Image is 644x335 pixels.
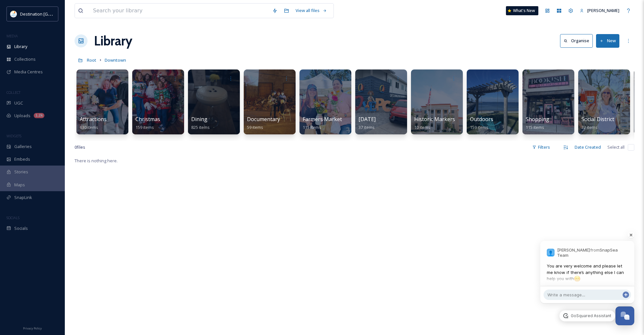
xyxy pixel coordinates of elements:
span: Farmers Market [303,116,342,123]
span: UGC [14,100,23,106]
span: Social District [581,116,614,123]
input: Search your library [90,4,269,18]
button: New [596,34,619,47]
span: 159 items [135,124,154,130]
a: Shopping115 items [526,116,549,130]
a: View all files [292,4,330,17]
a: Privacy Policy [23,324,42,332]
span: You are very welcome and please let me know if there’s anything else I can help you with [547,263,628,282]
span: Privacy Policy [23,326,42,330]
span: SOCIALS [6,215,19,220]
a: Documentary59 items [247,116,280,130]
span: Dining [191,116,207,123]
a: What's New [506,6,538,15]
span: Downtown [105,57,126,63]
span: Christmas [135,116,160,123]
span: 630 items [80,124,98,130]
span: 825 items [191,124,210,130]
span: MEDIA [6,33,18,38]
a: Social District22 items [581,116,614,130]
span: WIDGETS [6,133,21,138]
a: Farmers Market115 items [303,116,342,130]
span: 115 items [303,124,321,130]
span: Shopping [526,116,549,123]
span: Maps [14,182,25,188]
span: There is nothing here. [75,158,118,164]
div: Date Created [571,141,604,154]
p: from [557,247,628,258]
span: 59 items [247,124,263,130]
a: Library [94,31,132,51]
a: Dining825 items [191,116,210,130]
span: Destination [GEOGRAPHIC_DATA] [20,11,85,17]
span: Media Centres [14,69,43,75]
span: Embeds [14,156,30,162]
span: [DATE] [358,116,376,123]
a: Attractions630 items [80,116,107,130]
span: 0 file s [75,144,85,150]
span: COLLECT [6,90,20,95]
span: Stories [14,169,28,175]
a: [PERSON_NAME] [577,4,623,17]
span: 22 items [581,124,598,130]
span: Attractions [80,116,107,123]
span: Socials [14,225,28,231]
img: download.png [10,11,17,17]
button: Organise [560,34,593,47]
span: Collections [14,56,36,62]
span: Documentary [247,116,280,123]
a: [DATE]37 items [358,116,376,130]
span: Uploads [14,113,30,119]
span: 10 items [414,124,430,130]
a: Outdoors159 items [470,116,493,130]
span: 115 items [526,124,544,130]
span: Outdoors [470,116,493,123]
span: Galleries [14,143,32,150]
div: Filters [529,141,553,154]
img: :) [574,276,580,282]
span: SnapLink [14,194,32,201]
span: 37 items [358,124,375,130]
span: 159 items [470,124,488,130]
span: Root [87,57,96,63]
span: Library [14,43,27,50]
a: Root [87,56,96,64]
a: GoSquared Assistant [559,310,615,321]
a: Historic Markers10 items [414,116,455,130]
a: Christmas159 items [135,116,160,130]
span: Select all [607,144,625,150]
strong: SnapSea Team [557,247,618,258]
div: 1.2k [34,113,44,118]
a: Downtown [105,56,126,64]
span: Historic Markers [414,116,455,123]
strong: [PERSON_NAME] [557,247,590,253]
img: 796191d10a59a25676f771fc54ea349f [547,249,555,256]
button: Dismiss [628,232,634,238]
span: [PERSON_NAME] [587,7,619,13]
button: Open Chat [615,306,634,325]
a: Organise [560,34,596,47]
